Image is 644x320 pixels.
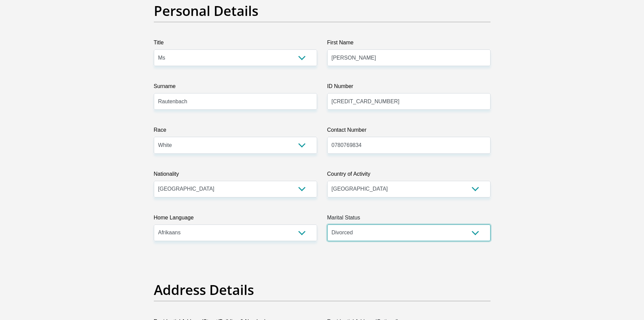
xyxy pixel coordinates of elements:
label: Home Language [154,214,317,225]
input: First Name [327,49,491,66]
input: Contact Number [327,137,491,153]
label: Nationality [154,170,317,181]
input: Surname [154,93,317,110]
label: Title [154,39,317,49]
input: ID Number [327,93,491,110]
label: Country of Activity [327,170,491,181]
h2: Personal Details [154,3,491,19]
label: First Name [327,39,491,49]
label: ID Number [327,82,491,93]
label: Contact Number [327,126,491,137]
label: Marital Status [327,214,491,225]
label: Race [154,126,317,137]
h2: Address Details [154,282,491,298]
label: Surname [154,82,317,93]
